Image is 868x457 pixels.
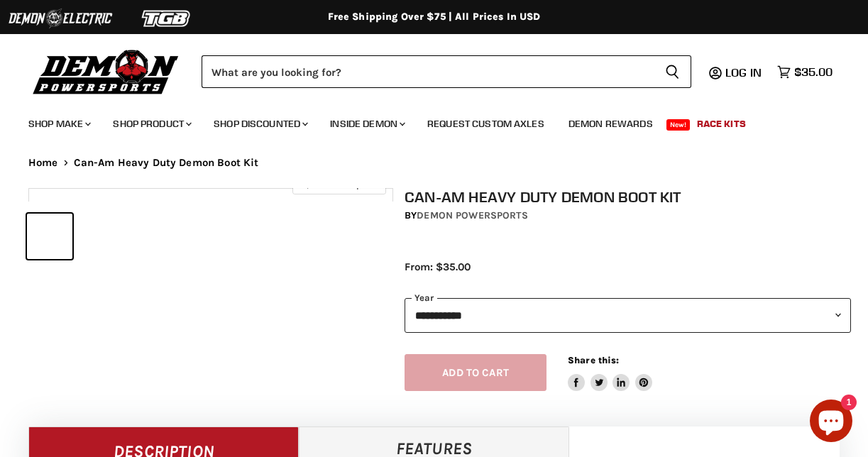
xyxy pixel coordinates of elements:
[405,188,851,206] h1: Can-Am Heavy Duty Demon Boot Kit
[203,109,317,138] a: Shop Discounted
[300,179,378,189] span: Click to expand
[417,209,527,221] a: Demon Powersports
[719,66,770,79] a: Log in
[117,214,176,259] button: IMAGE thumbnail
[405,298,851,333] select: year
[202,55,691,88] form: Product
[18,109,99,138] a: Shop Make
[654,55,691,88] button: Search
[568,354,652,392] aside: Share this:
[686,109,757,138] a: Race Kits
[102,109,200,138] a: Shop Product
[28,157,58,169] a: Home
[725,65,762,79] span: Log in
[770,62,840,82] a: $35.00
[7,5,114,32] img: Demon Electric Logo 2
[74,157,259,169] span: Can-Am Heavy Duty Demon Boot Kit
[77,214,112,259] button: IMAGE thumbnail
[568,355,619,365] span: Share this:
[405,208,851,224] div: by
[794,65,833,79] span: $35.00
[405,260,471,273] span: From: $35.00
[202,55,654,88] input: Search
[806,400,857,446] inbox-online-store-chat: Shopify online store chat
[27,214,72,259] button: IMAGE thumbnail
[666,119,691,131] span: New!
[18,104,829,138] ul: Main menu
[319,109,414,138] a: Inside Demon
[417,109,555,138] a: Request Custom Axles
[28,46,184,97] img: Demon Powersports
[558,109,664,138] a: Demon Rewards
[114,5,220,32] img: TGB Logo 2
